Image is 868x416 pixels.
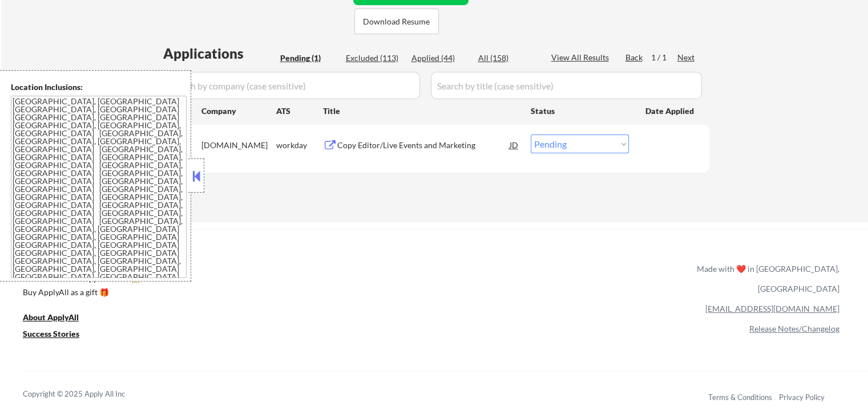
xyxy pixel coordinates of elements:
a: Release Notes/Changelog [749,324,839,333]
div: Back [625,52,644,63]
div: Pending (1) [280,52,337,64]
div: Copy Editor/Live Events and Marketing [337,140,510,151]
div: Made with ❤️ in [GEOGRAPHIC_DATA], [GEOGRAPHIC_DATA] [692,259,839,299]
a: About ApplyAll [23,312,95,326]
div: Excluded (113) [346,52,403,64]
input: Search by title (case sensitive) [431,72,702,99]
div: Title [323,105,520,117]
a: Privacy Policy [779,393,825,402]
a: [EMAIL_ADDRESS][DOMAIN_NAME] [705,304,839,313]
div: Copyright © 2025 Apply All Inc [23,389,154,400]
u: About ApplyAll [23,312,79,322]
u: Success Stories [23,329,79,338]
div: [DOMAIN_NAME] [201,140,276,151]
a: Refer & earn free applications 👯‍♀️ [23,275,458,287]
div: Applied (44) [411,52,469,64]
div: workday [276,140,323,151]
div: View All Results [551,52,612,63]
div: Buy ApplyAll as a gift 🎁 [23,288,137,296]
div: Date Applied [645,105,696,117]
div: ATS [276,105,323,117]
div: Applications [163,47,276,60]
a: Success Stories [23,328,95,342]
div: 1 / 1 [651,52,677,63]
div: JD [508,134,520,155]
input: Search by company (case sensitive) [163,72,420,99]
div: Company [201,105,276,117]
div: All (158) [478,52,535,64]
div: Location Inclusions: [11,81,187,93]
a: Terms & Conditions [708,393,772,402]
div: Status [531,100,629,121]
a: Buy ApplyAll as a gift 🎁 [23,287,137,301]
button: Download Resume [354,9,439,34]
div: Next [677,52,696,63]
